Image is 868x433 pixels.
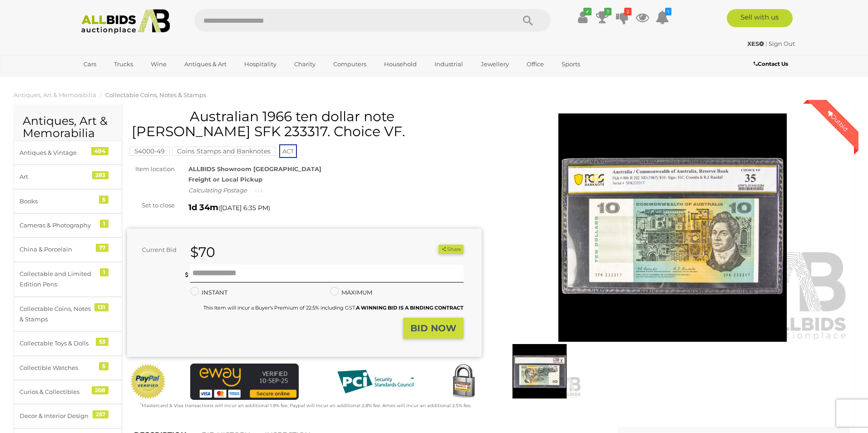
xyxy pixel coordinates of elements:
a: 2 [616,9,629,25]
mark: Coins Stamps and Banknotes [172,147,276,156]
small: Mastercard & Visa transactions will incur an additional 1.9% fee. Paypal will incur an additional... [140,403,471,408]
div: 77 [96,244,108,252]
small: This Item will incur a Buyer's Premium of 22.5% including GST. [203,305,464,311]
a: Collectable Coins, Notes & Stamps 131 [14,297,122,332]
a: Industrial [429,57,469,72]
i: ✔ [583,8,592,15]
img: Secured by Rapid SSL [445,364,482,400]
div: 257 [93,410,108,418]
img: small-loading.gif [255,188,262,193]
img: PCI DSS compliant [330,364,421,400]
a: Books 5 [14,189,122,213]
img: Allbids.com.au [76,9,175,34]
b: A WINNING BID IS A BINDING CONTRACT [356,305,464,311]
a: Computers [327,57,372,72]
i: 2 [624,8,631,15]
a: [GEOGRAPHIC_DATA] [78,72,154,87]
span: | [765,40,767,47]
div: Cameras & Photography [20,220,94,231]
a: Sell with us [727,9,793,27]
span: ( ) [218,204,270,212]
a: Decor & Interior Design 257 [14,404,122,428]
a: Collectible Watches 5 [14,356,122,380]
div: Decor & Interior Design [20,411,94,421]
div: 5 [99,196,108,204]
a: Cameras & Photography 1 [14,213,122,237]
a: ✔ [576,9,589,25]
a: Art 283 [14,165,122,189]
a: Wine [145,57,173,72]
div: Outbid [817,100,858,142]
strong: ALLBIDS Showroom [GEOGRAPHIC_DATA] [188,165,321,172]
i: 1 [665,8,671,15]
h2: Antiques, Art & Memorabilia [23,115,113,140]
span: ACT [279,144,297,158]
label: MAXIMUM [330,287,372,298]
a: Contact Us [754,59,790,69]
button: Share [439,245,464,254]
a: Charity [288,57,321,72]
strong: 1d 34m [188,202,218,212]
a: 1 [656,9,669,25]
div: 1 [100,268,108,276]
strong: XES [747,40,764,47]
a: Household [378,57,423,72]
div: Item location [120,164,182,174]
a: Antiques & Vintage 494 [14,141,122,165]
div: Current Bid [127,245,183,255]
div: Collectable and Limited Edition Pens [20,269,94,290]
div: China & Porcelain [20,244,94,255]
div: Books [20,196,94,207]
button: BID NOW [403,318,464,339]
div: Curios & Collectibles [20,387,94,397]
strong: $70 [190,244,215,261]
div: Collectable Coins, Notes & Stamps [20,304,94,325]
i: 3 [604,8,612,15]
div: 131 [94,303,108,311]
a: Hospitality [238,57,282,72]
div: 5 [99,362,108,370]
a: China & Porcelain 77 [14,237,122,261]
i: Calculating Postage [188,187,247,194]
a: Coins Stamps and Banknotes [172,148,276,155]
img: eWAY Payment Gateway [190,364,299,400]
div: Collectible Watches [20,363,94,373]
div: 208 [92,386,108,394]
a: 3 [596,9,609,25]
a: Collectable and Limited Edition Pens 1 [14,262,122,297]
button: Search [505,9,551,32]
a: Office [521,57,550,72]
img: Australian 1966 ten dollar note Coombs Randall SFK 233317. Choice VF. [498,344,582,398]
div: Antiques & Vintage [20,148,94,158]
label: INSTANT [190,287,227,298]
div: 1 [100,220,108,228]
strong: Freight or Local Pickup [188,176,262,183]
a: Curios & Collectibles 208 [14,380,122,404]
a: Antiques & Art [178,57,232,72]
h1: Australian 1966 ten dollar note [PERSON_NAME] SFK 233317. Choice VF. [132,109,479,139]
img: Australian 1966 ten dollar note Coombs Randall SFK 233317. Choice VF. [495,113,850,342]
div: Art [20,172,94,182]
div: 53 [96,338,108,346]
img: Official PayPal Seal [129,364,167,400]
mark: 54000-49 [129,147,170,156]
div: Set to close [120,200,182,211]
div: Collectable Toys & Dolls [20,338,94,349]
b: Contact Us [754,60,788,67]
a: Trucks [108,57,139,72]
div: 283 [92,171,108,179]
a: Antiques, Art & Memorabilia [14,91,96,98]
div: 494 [91,147,108,155]
strong: BID NOW [410,323,456,334]
a: XES [747,40,765,47]
span: [DATE] 6:35 PM [220,204,268,212]
a: Sports [556,57,586,72]
a: Cars [78,57,102,72]
a: Collectable Coins, Notes & Stamps [105,91,206,98]
a: Jewellery [475,57,515,72]
a: Sign Out [769,40,795,47]
li: Watch this item [428,245,437,254]
a: Collectable Toys & Dolls 53 [14,331,122,355]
